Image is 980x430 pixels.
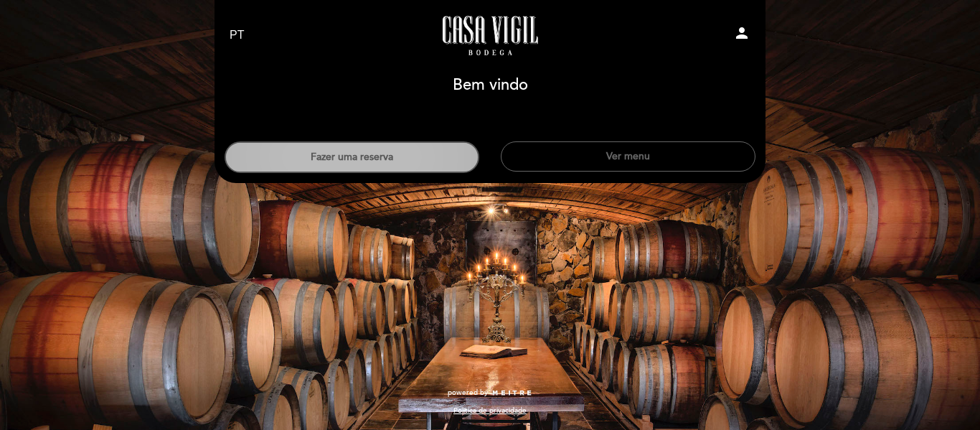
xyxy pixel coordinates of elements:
a: Política de privacidade [453,406,527,416]
a: Casa Vigil - Restaurante [400,16,580,55]
h1: Bem vindo [453,77,528,94]
button: Ver menu [501,141,755,172]
button: Fazer uma reserva [225,141,479,173]
span: powered by [448,388,488,398]
i: person [733,24,750,42]
img: MEITRE [491,390,532,397]
button: person [733,24,750,47]
a: powered by [448,388,532,398]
